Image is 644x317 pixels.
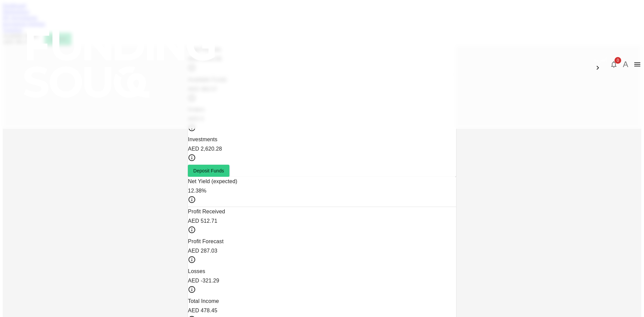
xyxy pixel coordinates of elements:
div: 12.38% [188,186,456,196]
span: العربية [594,57,607,62]
div: AED 478.45 [188,306,456,315]
span: Investments [188,137,217,142]
span: Net Yield (expected) [188,178,237,184]
span: 0 [614,57,621,64]
button: 0 [607,58,621,71]
div: AED -321.29 [188,276,456,285]
span: Losses [188,268,205,274]
button: Deposit Funds [188,165,229,177]
span: Profit Forecast [188,239,223,244]
span: Total Income [188,298,219,304]
div: AED 287.03 [188,246,456,256]
div: AED 512.71 [188,216,456,226]
div: AED 2,620.28 [188,144,456,154]
button: A [621,59,631,69]
span: Profit Received [188,209,225,214]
